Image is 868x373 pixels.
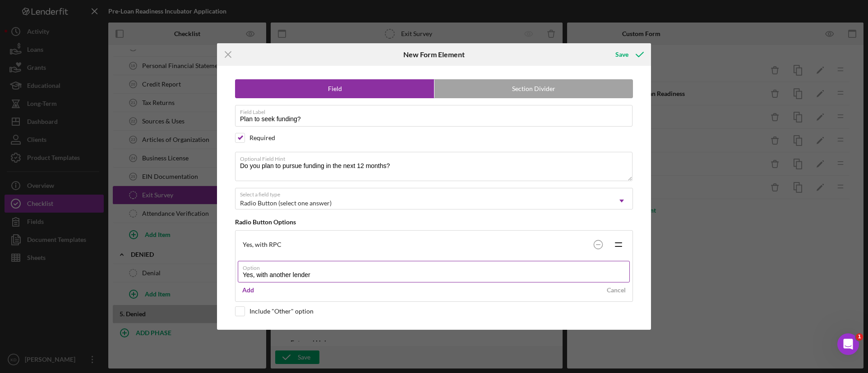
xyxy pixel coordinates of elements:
[235,80,434,98] label: Field
[25,94,244,124] p: This survey also asks about your , your , and your .
[249,308,314,315] div: Include "Other" option
[837,333,859,355] iframe: Intercom live chat
[606,45,651,64] button: Save
[25,45,244,65] p: Please complete the survey in full to ensure your feedback is counted.
[240,105,633,115] label: Field Label
[602,283,630,297] button: Cancel
[434,80,633,98] label: Section Divider
[240,152,633,162] label: Optional Field Hint
[235,152,633,181] textarea: Do you plan to pursue funding in the next 12 months?
[25,18,244,38] p: Your individual responses are confidential; funders will only see , not personal details.
[403,50,465,59] h6: New Form Element
[249,134,275,141] div: Required
[607,283,626,297] div: Cancel
[243,241,589,248] div: Yes, with RPC
[37,29,102,36] strong: aggregated results
[856,333,863,341] span: 1
[243,261,630,271] label: Option
[235,218,296,226] b: Radio Button Options
[242,283,254,297] div: Add
[240,200,332,207] div: Radio Button (select one answer)
[238,283,259,297] button: Add
[7,74,244,86] h3: 📌 Note
[615,45,628,64] div: Save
